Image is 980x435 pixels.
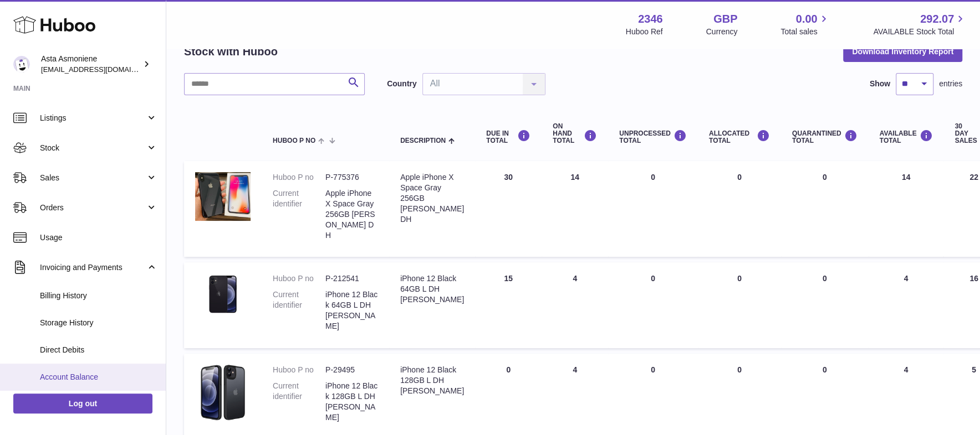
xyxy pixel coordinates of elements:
[184,44,278,59] h2: Stock with Huboo
[13,393,152,413] a: Log out
[325,273,378,284] dd: P-212541
[40,291,157,301] span: Billing History
[486,130,530,144] div: DUE IN TOTAL
[273,137,315,144] span: Huboo P no
[706,27,738,37] div: Currency
[780,27,830,37] span: Total sales
[273,365,325,375] dt: Huboo P no
[400,273,464,305] div: iPhone 12 Black 64GB L DH [PERSON_NAME]
[325,365,378,375] dd: P-29495
[920,12,954,27] span: 292.07
[823,365,827,374] span: 0
[869,262,944,348] td: 4
[873,27,967,37] span: AVAILABLE Stock Total
[870,79,890,89] label: Show
[387,79,417,89] label: Country
[796,12,818,27] span: 0.00
[400,137,446,144] span: Description
[873,12,967,37] a: 292.07 AVAILABLE Stock Total
[40,318,157,328] span: Storage History
[709,130,770,144] div: ALLOCATED Total
[553,123,597,145] div: ON HAND Total
[792,130,857,144] div: QUARANTINED Total
[273,172,325,183] dt: Huboo P no
[195,172,251,221] img: product image
[698,262,781,348] td: 0
[40,345,157,355] span: Direct Debits
[780,12,830,37] a: 0.00 Total sales
[273,188,325,240] dt: Current identifier
[325,172,378,183] dd: P-775376
[869,161,944,257] td: 14
[40,143,146,153] span: Stock
[13,56,30,72] img: onlyipsales@gmail.com
[273,289,325,332] dt: Current identifier
[40,173,146,183] span: Sales
[608,161,698,257] td: 0
[939,79,962,89] span: entries
[40,372,157,382] span: Account Balance
[325,188,378,240] dd: Apple iPhone X Space Gray 256GB [PERSON_NAME] DH
[823,274,827,283] span: 0
[713,12,737,27] strong: GBP
[542,262,608,348] td: 4
[41,65,163,74] span: [EMAIL_ADDRESS][DOMAIN_NAME]
[195,365,251,420] img: product image
[41,54,141,75] div: Asta Asmoniene
[542,161,608,257] td: 14
[40,262,146,273] span: Invoicing and Payments
[273,381,325,423] dt: Current identifier
[475,161,542,257] td: 30
[843,42,962,61] button: Download Inventory Report
[40,232,157,243] span: Usage
[400,365,464,396] div: iPhone 12 Black 128GB L DH [PERSON_NAME]
[638,12,663,27] strong: 2346
[40,203,146,213] span: Orders
[273,273,325,284] dt: Huboo P no
[40,113,146,123] span: Listings
[698,161,781,257] td: 0
[880,130,933,144] div: AVAILABLE Total
[608,262,698,348] td: 0
[400,172,464,224] div: Apple iPhone X Space Gray 256GB [PERSON_NAME] DH
[325,289,378,332] dd: iPhone 12 Black 64GB L DH [PERSON_NAME]
[823,173,827,182] span: 0
[195,273,251,315] img: product image
[626,27,663,37] div: Huboo Ref
[475,262,542,348] td: 15
[619,130,687,144] div: UNPROCESSED Total
[325,381,378,423] dd: iPhone 12 Black 128GB L DH [PERSON_NAME]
